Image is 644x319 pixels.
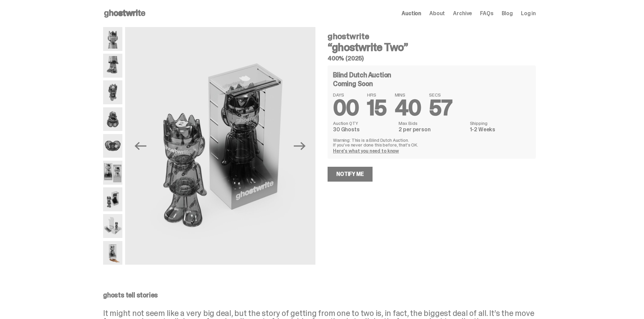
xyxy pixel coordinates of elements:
[328,167,373,182] a: Notify Me
[480,11,493,16] a: FAQs
[333,72,391,78] h4: Blind Dutch Auction
[103,214,122,238] img: ghostwrite_Two_Media_13.png
[333,127,395,132] dd: 30 Ghosts
[103,27,122,51] img: ghostwrite_Two_Media_1.png
[502,11,513,16] a: Blog
[399,121,466,126] dt: Max Bids
[429,92,452,97] span: SECS
[103,54,122,78] img: ghostwrite_Two_Media_3.png
[103,292,536,298] p: ghosts tell stories
[395,94,421,122] span: 40
[395,92,421,97] span: MINS
[125,27,315,265] img: ghostwrite_Two_Media_11.png
[103,187,122,211] img: ghostwrite_Two_Media_11.png
[333,138,530,147] p: Warning: This is a Blind Dutch Auction. If you’ve never done this before, that’s OK.
[367,92,387,97] span: HRS
[402,11,421,16] a: Auction
[328,42,536,53] h3: “ghostwrite Two”
[103,241,122,265] img: ghostwrite_Two_Media_14.png
[399,127,466,132] dd: 2 per person
[429,11,445,16] a: About
[103,134,122,158] img: ghostwrite_Two_Media_8.png
[333,92,359,97] span: DAYS
[470,127,530,132] dd: 1-2 Weeks
[521,11,536,16] a: Log in
[453,11,472,16] a: Archive
[328,32,536,41] h4: ghostwrite
[470,121,530,126] dt: Shipping
[133,138,148,153] button: Previous
[103,80,122,104] img: ghostwrite_Two_Media_5.png
[333,121,395,126] dt: Auction QTY
[429,94,452,122] span: 57
[367,94,387,122] span: 15
[103,161,122,185] img: ghostwrite_Two_Media_10.png
[333,148,399,154] a: Here's what you need to know
[328,55,536,61] h5: 400% (2025)
[333,94,359,122] span: 00
[103,107,122,131] img: ghostwrite_Two_Media_6.png
[292,138,307,153] button: Next
[333,80,530,87] div: Coming Soon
